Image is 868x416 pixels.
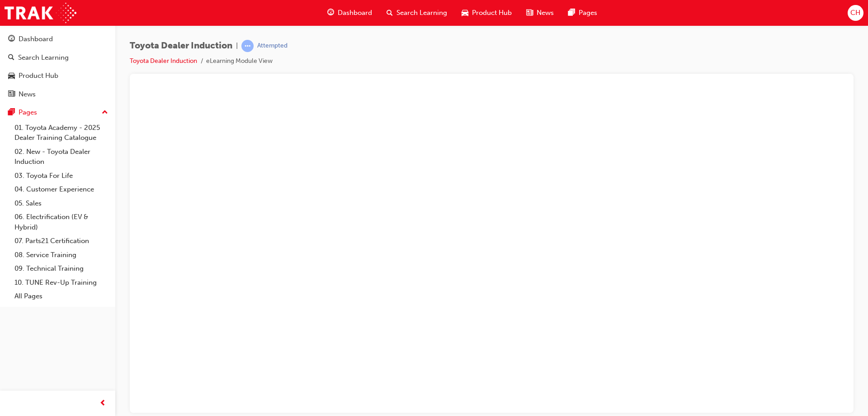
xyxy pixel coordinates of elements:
span: car-icon [462,7,468,19]
span: news-icon [8,91,15,99]
a: 06. Electrification (EV & Hybrid) [11,210,112,234]
a: Toyota Dealer Induction [130,57,197,65]
a: 10. TUNE Rev-Up Training [11,276,112,290]
a: 02. New - Toyota Dealer Induction [11,145,112,169]
div: News [19,89,36,100]
img: Trak [5,3,76,23]
span: learningRecordVerb_ATTEMPT-icon [241,40,254,52]
a: search-iconSearch Learning [379,4,454,22]
span: car-icon [8,72,15,80]
span: News [537,8,554,18]
span: guage-icon [8,35,15,43]
a: News [4,86,112,103]
span: | [236,41,238,51]
a: 07. Parts21 Certification [11,234,112,248]
span: guage-icon [327,7,334,19]
span: search-icon [387,7,393,19]
a: 03. Toyota For Life [11,169,112,183]
a: news-iconNews [519,4,561,22]
a: guage-iconDashboard [320,4,379,22]
button: DashboardSearch LearningProduct HubNews [4,29,112,104]
button: CH [848,5,863,21]
li: eLearning Module View [206,56,273,67]
span: Dashboard [338,8,372,18]
span: up-icon [102,107,108,119]
div: Search Learning [18,53,69,63]
a: Product Hub [4,67,112,84]
a: 01. Toyota Academy - 2025 Dealer Training Catalogue [11,121,112,145]
span: CH [850,8,860,18]
div: Attempted [257,42,288,50]
span: prev-icon [99,398,106,409]
span: Search Learning [396,8,447,18]
div: Dashboard [19,34,53,44]
div: Pages [19,107,37,118]
a: 08. Service Training [11,248,112,262]
div: Product Hub [19,71,58,81]
span: news-icon [526,7,533,19]
a: 04. Customer Experience [11,182,112,196]
a: Search Learning [4,49,112,66]
a: pages-iconPages [561,4,604,22]
button: Pages [4,104,112,121]
span: search-icon [8,54,14,62]
a: All Pages [11,289,112,303]
a: 09. Technical Training [11,262,112,276]
span: Toyota Dealer Induction [130,41,232,51]
a: 05. Sales [11,196,112,210]
span: Product Hub [472,8,512,18]
span: pages-icon [8,109,15,117]
a: car-iconProduct Hub [454,4,519,22]
span: Pages [579,8,597,18]
span: pages-icon [568,7,575,19]
a: Dashboard [4,31,112,48]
